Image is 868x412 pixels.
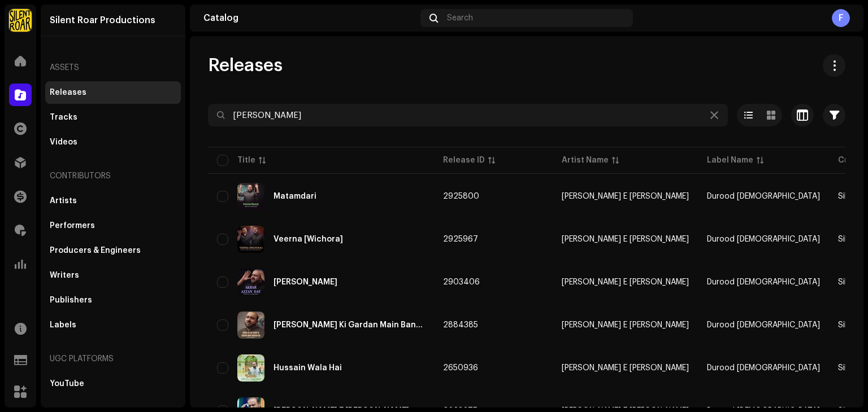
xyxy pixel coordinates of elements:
span: 2903406 [443,278,480,286]
span: 2884385 [443,321,478,329]
span: Syed Zill E Raza Zaidi [562,192,689,200]
span: Syed Zill E Raza Zaidi [562,278,689,286]
re-m-nav-item: Performers [45,214,181,237]
img: ad6801bd-4033-4cae-8a5e-f9dc5470e191 [237,269,264,296]
div: Writers [50,271,79,280]
div: [PERSON_NAME] E [PERSON_NAME] [562,321,689,329]
re-m-nav-item: Artists [45,190,181,212]
div: Akbar Azzan Day [274,278,337,286]
img: 2b470f9d-baa2-4059-8c95-2a8c58ae43df [237,354,264,382]
re-m-nav-item: Videos [45,131,181,154]
re-m-nav-item: Labels [45,314,181,336]
div: Performers [50,221,95,230]
re-m-nav-item: Producers & Engineers [45,239,181,262]
re-a-nav-header: Contributors [45,163,181,190]
div: [PERSON_NAME] E [PERSON_NAME] [562,278,689,286]
img: a16273a5-4d85-4628-a6ea-b8da79e37294 [237,183,264,210]
span: Syed Zill E Raza Zaidi [562,321,689,329]
input: Search [208,104,728,126]
span: Durood Islamic [707,278,820,286]
div: Videos [50,138,77,147]
re-m-nav-item: Tracks [45,106,181,129]
span: Syed Zill E Raza Zaidi [562,235,689,243]
div: Labels [50,321,76,330]
div: YouTube [50,379,84,388]
div: Hussain Wala Hai [274,364,342,372]
span: Durood Islamic [707,235,820,243]
img: 3bccb81c-315c-406b-940b-fa1ac7f391f5 [237,312,264,339]
div: Release ID [443,155,485,166]
div: Producers & Engineers [50,246,141,255]
div: Publishers [50,296,92,305]
div: Artists [50,196,77,205]
re-a-nav-header: Assets [45,54,181,81]
img: fcfd72e7-8859-4002-b0df-9a7058150634 [9,9,32,32]
div: Veerna [Wichora] [274,235,343,243]
re-m-nav-item: YouTube [45,372,181,395]
span: Search [447,14,473,23]
div: [PERSON_NAME] E [PERSON_NAME] [562,364,689,372]
span: 2925800 [443,192,479,200]
span: Releases [208,54,283,77]
re-m-nav-item: Writers [45,264,181,287]
span: Durood Islamic [707,192,820,200]
re-a-nav-header: UGC Platforms [45,345,181,372]
span: Durood Islamic [707,364,820,372]
div: Catalog [203,14,416,23]
img: 584f69c0-f6dd-4864-8f84-7b08b786885c [237,226,264,253]
span: Syed Zill E Raza Zaidi [562,364,689,372]
span: Durood Islamic [707,321,820,329]
re-m-nav-item: Publishers [45,289,181,312]
div: Releases [50,88,86,97]
div: Tracks [50,113,77,122]
div: [PERSON_NAME] E [PERSON_NAME] [562,235,689,243]
div: Title [237,155,255,166]
re-m-nav-item: Releases [45,81,181,104]
span: 2650936 [443,364,478,372]
span: 2925967 [443,235,478,243]
div: Label Name [707,155,753,166]
div: F [832,9,850,27]
div: [PERSON_NAME] E [PERSON_NAME] [562,192,689,200]
div: Matamdari [274,192,316,200]
div: Artist Name [562,155,609,166]
div: Abbas Ka Sir Ghory Ki Gardan Main Bandha Hai [274,321,425,329]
